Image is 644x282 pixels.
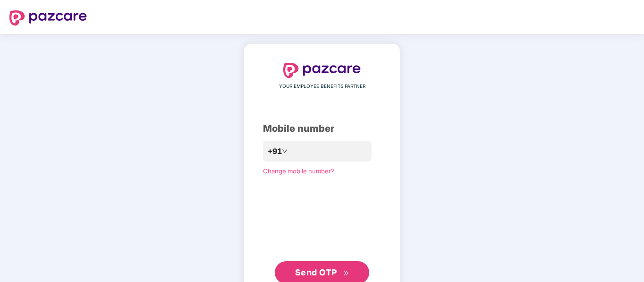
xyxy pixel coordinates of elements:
[282,148,288,154] span: down
[295,267,337,277] span: Send OTP
[9,10,87,26] img: logo
[279,83,365,90] span: YOUR EMPLOYEE BENEFITS PARTNER
[263,167,334,175] a: Change mobile number?
[343,270,349,276] span: double-right
[283,63,361,78] img: logo
[268,145,282,157] span: +91
[263,121,381,136] div: Mobile number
